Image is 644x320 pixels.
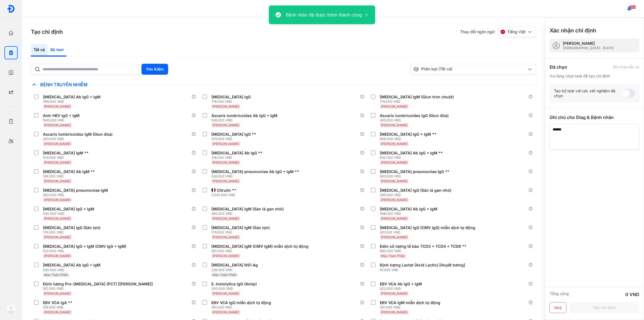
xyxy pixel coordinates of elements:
[31,44,48,57] div: Tất cả
[381,235,408,239] span: [PERSON_NAME]
[44,216,71,221] span: [PERSON_NAME]
[212,310,239,314] span: [PERSON_NAME]
[43,263,100,268] div: [MEDICAL_DATA] Ab IgG + IgM
[550,114,639,121] div: Ghi chú cho Diag & Bệnh nhân
[7,5,15,13] img: logo
[550,291,569,298] div: Tổng cộng
[380,244,466,249] div: Đếm số lượng tế bào TCD3 + TCD4 + TCD8 **
[211,286,259,291] div: 200.000 VND
[43,212,96,216] div: 530.000 VND
[43,169,95,174] div: [MEDICAL_DATA] Ab IgM **
[43,174,97,179] div: 316.000 VND
[31,28,63,36] h3: Tạo chỉ định
[43,151,89,155] div: [MEDICAL_DATA] IgM **
[286,12,362,18] div: Bệnh nhân đã được thêm thành công
[211,151,263,155] div: [MEDICAL_DATA] Ab IgG **
[43,118,82,123] div: 508.000 VND
[211,244,309,249] div: [MEDICAL_DATA] IgM (CMV IgM) miễn dịch tự động
[380,118,451,123] div: 263.000 VND
[380,305,443,310] div: 261.000 VND
[43,188,108,193] div: [MEDICAL_DATA] pneumoniae IgM
[212,254,239,258] span: [PERSON_NAME]
[625,291,639,298] div: 0 VND
[211,94,251,99] div: [MEDICAL_DATA] IgG
[43,225,100,230] div: [MEDICAL_DATA] IgG (Sán lợn)
[43,193,110,197] div: 263.000 VND
[563,46,614,50] div: [DEMOGRAPHIC_DATA] - [DATE]
[211,249,311,253] div: 261.000 VND
[211,155,265,160] div: 316.000 VND
[381,142,408,146] span: [PERSON_NAME]
[44,310,71,314] span: [PERSON_NAME]
[380,169,449,174] div: [MEDICAL_DATA] pneumoniae IgG **
[380,193,454,197] div: 265.000 VND
[550,74,639,79] div: Vui lòng chọn test để tạo chỉ định
[211,99,253,104] div: 178.000 VND
[380,151,443,155] div: [MEDICAL_DATA] Ab IgG + IgM **
[212,104,239,108] span: [PERSON_NAME]
[380,230,477,235] div: 261.000 VND
[380,249,469,253] div: 890.000 VND
[44,142,71,146] span: [PERSON_NAME]
[44,291,71,296] span: [PERSON_NAME]
[380,174,452,179] div: 263.000 VND
[211,305,273,310] div: 261.000 VND
[48,44,66,57] div: Bộ test
[141,64,168,75] button: Tìm Kiếm
[43,207,94,212] div: [MEDICAL_DATA] IgG + IgM
[381,104,408,108] span: [PERSON_NAME]
[211,118,280,123] div: 526.000 VND
[381,291,408,296] span: [PERSON_NAME]
[43,249,129,253] div: 522.000 VND
[380,188,451,193] div: [MEDICAL_DATA] IgG (Sán lá gan nhỏ)
[381,310,408,314] span: [PERSON_NAME]
[43,286,155,291] div: 551.000 VND
[381,179,408,183] span: [PERSON_NAME]
[211,268,260,272] div: 228.000 VND
[563,41,614,46] div: [PERSON_NAME]
[554,88,622,98] div: Tạo bộ test với các xét nghiệm đã chọn
[212,160,239,165] span: [PERSON_NAME]
[43,305,75,310] div: 319.000 VND
[630,5,636,9] span: 160
[44,198,71,202] span: [PERSON_NAME]
[211,300,271,305] div: EBV VCA IgG miễn dịch tự động
[380,99,456,104] div: 178.000 VND
[44,179,71,183] span: [PERSON_NAME]
[43,137,115,141] div: 263.000 VND
[44,254,71,258] span: [PERSON_NAME]
[570,302,639,313] button: Tạo chỉ định
[380,132,436,137] div: [MEDICAL_DATA] IgG + IgM **
[212,179,239,183] span: [PERSON_NAME]
[211,193,239,197] div: 2.041.000 VND
[550,27,596,34] h3: Xác nhận chỉ định
[211,169,299,174] div: [MEDICAL_DATA] pneumoniae Ab IgG + IgM **
[613,65,639,69] div: Bỏ chọn tất cả
[43,155,91,160] div: 413.000 VND
[211,113,277,118] div: Ascaris lumbricoides Ab IgG + IgM
[460,26,536,37] div: Thay đổi ngôn ngữ:
[43,282,153,286] div: Định lượng Pro-[MEDICAL_DATA] (PCT) [[PERSON_NAME]]
[211,212,286,216] div: 265.000 VND
[211,282,257,286] div: E. histolytica IgG (Amip)
[212,123,239,127] span: [PERSON_NAME]
[380,207,437,212] div: [MEDICAL_DATA] Ab IgG + IgM
[211,132,256,137] div: [MEDICAL_DATA] IgG **
[43,244,126,249] div: [MEDICAL_DATA] IgG + IgM (CMV IgG + IgM)
[44,160,71,165] span: [PERSON_NAME]
[37,82,90,87] span: Bệnh Truyền Nhiễm
[550,64,567,70] div: Đã chọn
[381,123,408,127] span: [PERSON_NAME]
[44,123,71,127] span: [PERSON_NAME]
[43,230,103,235] div: 179.000 VND
[211,263,258,268] div: [MEDICAL_DATA] NS1 Ag
[413,66,526,72] div: Phân loại (Tất cả)
[381,160,408,165] span: [PERSON_NAME]
[380,113,449,118] div: Ascaris lumbricoides IgG (Giun đũa)
[211,225,270,230] div: [MEDICAL_DATA] IgM (Sán lợn)
[380,155,445,160] div: 632.000 VND
[211,230,272,235] div: 179.000 VND
[212,273,237,277] span: Máu Toàn Phần
[7,305,15,313] img: logo
[380,268,467,272] div: 61.000 VND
